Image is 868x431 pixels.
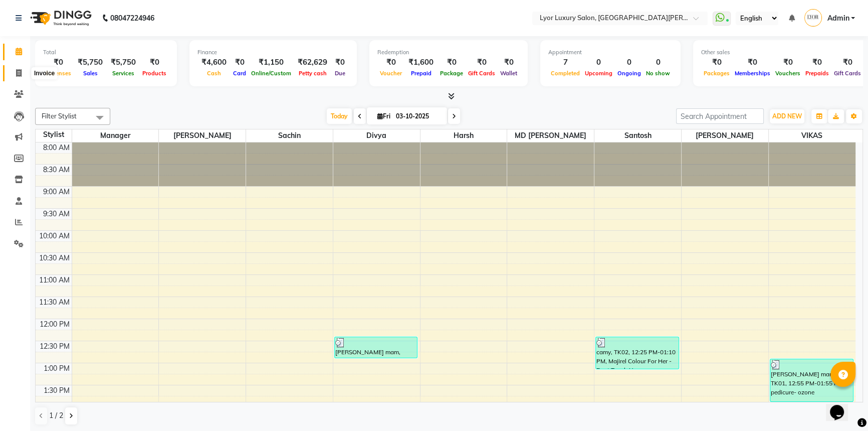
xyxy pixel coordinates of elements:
div: ₹0 [140,57,169,68]
span: Package [438,70,466,77]
div: ₹0 [732,57,773,68]
div: ₹0 [377,57,404,68]
input: Search Appointment [676,108,764,124]
span: Wallet [498,70,520,77]
div: 1:30 PM [42,385,72,396]
b: 08047224946 [110,4,154,32]
div: 9:00 AM [41,187,72,197]
span: Prepaids [803,70,831,77]
span: ADD NEW [772,112,802,120]
span: Ongoing [615,70,643,77]
span: Prepaid [408,70,434,77]
div: 11:00 AM [37,275,72,285]
div: ₹0 [331,57,349,68]
div: ₹0 [438,57,466,68]
div: 10:00 AM [37,231,72,241]
div: 1:00 PM [42,363,72,374]
div: Total [43,48,169,57]
span: santosh [594,129,681,142]
span: [PERSON_NAME] [682,129,768,142]
span: VIKAS [769,129,855,142]
div: ₹0 [466,57,498,68]
span: Manager [72,129,159,142]
div: 9:30 AM [41,209,72,219]
div: camy, TK02, 12:25 PM-01:10 PM, Majirel Colour For Her - Root Touch Up [596,337,678,369]
div: Invoice [32,67,57,79]
span: Upcoming [582,70,615,77]
span: Due [332,70,348,77]
iframe: chat widget [826,391,858,421]
span: MD [PERSON_NAME] [507,129,594,142]
span: Sachin [246,129,333,142]
img: Admin [804,9,822,27]
span: Gift Cards [466,70,498,77]
span: Sales [81,70,100,77]
button: ADD NEW [770,109,804,123]
span: divya [333,129,420,142]
div: [PERSON_NAME] mam, TK01, 12:25 PM-12:55 PM, Waxing For Her - Upper Lip / Chin / Eyebrows [335,337,417,358]
span: Today [327,108,352,124]
div: 8:30 AM [41,165,72,175]
div: ₹4,600 [197,57,231,68]
div: 0 [643,57,673,68]
div: 10:30 AM [37,253,72,263]
span: Services [110,70,137,77]
div: 0 [582,57,615,68]
span: [PERSON_NAME] [159,129,246,142]
span: Cash [204,70,224,77]
div: ₹0 [773,57,803,68]
div: ₹0 [498,57,520,68]
div: ₹5,750 [107,57,140,68]
span: Online/Custom [249,70,294,77]
div: Finance [197,48,349,57]
span: 1 / 2 [49,410,63,421]
div: 12:00 PM [38,319,72,330]
div: 8:00 AM [41,142,72,153]
span: Gift Cards [831,70,863,77]
input: 2025-10-03 [393,109,443,124]
span: Completed [548,70,582,77]
div: ₹0 [831,57,863,68]
div: Stylist [36,129,72,140]
span: No show [643,70,673,77]
span: Card [231,70,249,77]
div: 11:30 AM [37,297,72,308]
div: [PERSON_NAME] mam, TK01, 12:55 PM-01:55 PM, pedicure- ozone [770,359,853,401]
span: Products [140,70,169,77]
span: Packages [701,70,732,77]
span: Memberships [732,70,773,77]
div: ₹0 [43,57,74,68]
span: Filter Stylist [42,112,77,120]
img: logo [26,4,94,32]
div: Redemption [377,48,520,57]
span: Voucher [377,70,404,77]
div: ₹1,600 [404,57,438,68]
div: ₹0 [803,57,831,68]
div: ₹1,150 [249,57,294,68]
div: ₹0 [701,57,732,68]
span: Petty cash [296,70,329,77]
div: ₹5,750 [74,57,107,68]
span: Admin [827,13,849,24]
div: Other sales [701,48,863,57]
span: Fri [375,112,393,120]
div: ₹0 [231,57,249,68]
span: harsh [420,129,507,142]
div: Appointment [548,48,673,57]
span: Vouchers [773,70,803,77]
div: 12:30 PM [38,341,72,352]
div: 0 [615,57,643,68]
div: 7 [548,57,582,68]
div: ₹62,629 [294,57,331,68]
